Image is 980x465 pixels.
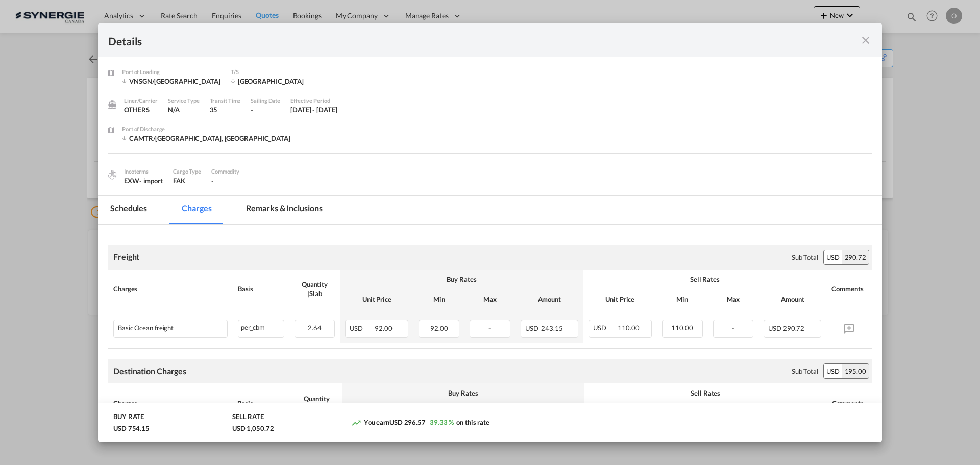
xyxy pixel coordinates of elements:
[783,324,804,332] span: 290.72
[113,284,228,293] div: Charges
[430,418,454,426] span: 39.33 %
[107,169,118,180] img: cargo.png
[618,324,639,332] span: 110.00
[211,167,239,176] div: Commodity
[593,324,617,332] span: USD
[113,424,150,433] div: USD 754.15
[113,365,186,377] div: Destination Charges
[824,250,842,264] div: USD
[347,388,579,398] div: Buy Rates
[173,167,201,176] div: Cargo Type
[234,196,334,224] md-tab-item: Remarks & Inclusions
[232,412,264,424] div: SELL RATE
[516,289,583,309] th: Amount
[210,96,241,105] div: Transit Time
[792,253,818,262] div: Sub Total
[211,177,214,185] span: -
[122,134,290,143] div: CAMTR/Montreal, QC
[351,418,361,428] md-icon: icon-trending-up
[464,289,516,309] th: Max
[251,96,280,105] div: Sailing Date
[389,418,426,426] span: USD 296.57
[413,289,464,309] th: Min
[590,388,822,398] div: Sell Rates
[98,196,159,224] md-tab-item: Schedules
[113,399,227,408] div: Charges
[98,23,882,442] md-dialog: Port of Loading ...
[238,284,284,293] div: Basis
[124,105,158,114] div: OTHERS
[231,77,312,86] div: VANCOUVER
[237,399,286,408] div: Basis
[113,412,144,424] div: BUY RATE
[430,324,448,332] span: 92.00
[122,77,220,86] div: VNSGN/Ho Chi Minh City
[232,424,274,433] div: USD 1,050.72
[113,251,139,262] div: Freight
[124,167,163,176] div: Incoterms
[290,96,337,105] div: Effective Period
[657,289,708,309] th: Min
[842,364,869,378] div: 195.00
[351,418,489,428] div: You earn on this rate
[860,34,872,46] md-icon: icon-close fg-AAA8AD m-0 cursor
[238,320,284,333] div: per_cbm
[589,275,821,284] div: Sell Rates
[824,364,842,378] div: USD
[732,324,734,332] span: -
[168,106,180,114] span: N/A
[768,324,781,332] span: USD
[122,67,220,77] div: Port of Loading
[583,289,657,309] th: Unit Price
[98,196,345,224] md-pagination-wrapper: Use the left and right arrow keys to navigate between tabs
[124,176,163,185] div: EXW
[168,96,200,105] div: Service Type
[108,34,795,46] div: Details
[139,176,163,185] div: - import
[290,105,337,114] div: 5 Sep 2025 - 14 Sep 2025
[340,289,413,309] th: Unit Price
[251,105,280,114] div: -
[758,289,826,309] th: Amount
[297,394,337,412] div: Quantity | Slab
[541,324,562,332] span: 243.15
[375,324,393,332] span: 92.00
[231,67,312,77] div: T/S
[210,105,241,114] div: 35
[122,125,290,134] div: Port of Discharge
[350,324,373,332] span: USD
[525,324,540,332] span: USD
[345,275,578,284] div: Buy Rates
[488,324,491,332] span: -
[169,196,224,224] md-tab-item: Charges
[173,176,201,185] div: FAK
[708,289,759,309] th: Max
[124,96,158,105] div: Liner/Carrier
[842,250,869,264] div: 290.72
[295,280,335,298] div: Quantity | Slab
[118,324,174,332] div: Basic Ocean freight
[308,324,322,332] span: 2.64
[827,383,872,423] th: Comments
[671,324,693,332] span: 110.00
[826,270,872,309] th: Comments
[792,366,818,376] div: Sub Total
